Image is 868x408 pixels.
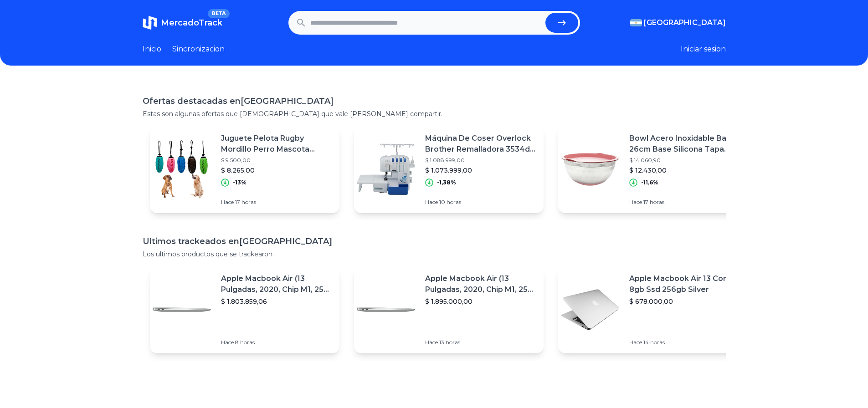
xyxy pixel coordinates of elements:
[172,44,225,55] a: Sincronizacion
[629,157,740,164] p: $ 14.060,90
[143,15,222,30] a: MercadoTrackBETA
[150,266,339,353] a: Featured imageApple Macbook Air (13 Pulgadas, 2020, Chip M1, 256 Gb De Ssd, 8 Gb De Ram) - Plata$...
[161,18,222,28] span: MercadoTrack
[143,235,726,248] h1: Ultimos trackeados en [GEOGRAPHIC_DATA]
[233,179,247,186] p: -13%
[425,273,536,295] p: Apple Macbook Air (13 Pulgadas, 2020, Chip M1, 256 Gb De Ssd, 8 Gb De Ram) - Plata
[558,138,622,201] img: Featured image
[425,157,536,164] p: $ 1.088.999,00
[143,95,726,107] h1: Ofertas destacadas en [GEOGRAPHIC_DATA]
[221,199,332,206] p: Hace 17 horas
[221,273,332,295] p: Apple Macbook Air (13 Pulgadas, 2020, Chip M1, 256 Gb De Ssd, 8 Gb De Ram) - Plata
[354,266,544,353] a: Featured imageApple Macbook Air (13 Pulgadas, 2020, Chip M1, 256 Gb De Ssd, 8 Gb De Ram) - Plata$...
[629,199,740,206] p: Hace 17 horas
[221,166,332,175] p: $ 8.265,00
[150,138,214,201] img: Featured image
[143,109,726,118] p: Estas son algunas ofertas que [DEMOGRAPHIC_DATA] que vale [PERSON_NAME] compartir.
[425,199,536,206] p: Hace 10 horas
[629,339,740,346] p: Hace 14 horas
[150,278,214,342] img: Featured image
[425,166,536,175] p: $ 1.073.999,00
[558,126,748,213] a: Featured imageBowl Acero Inoxidable Batir 26cm Base Silicona Tapa Hermetic$ 14.060,90$ 12.430,00-...
[425,133,536,155] p: Máquina De Coser Overlock Brother Remalladora 3534dt Portable [PERSON_NAME] 220v
[437,179,456,186] p: -1,38%
[221,157,332,164] p: $ 9.500,00
[150,126,339,213] a: Featured imageJuguete Pelota Rugby Mordillo Perro Mascota Grande$ 9.500,00$ 8.265,00-13%Hace 17 h...
[425,297,536,306] p: $ 1.895.000,00
[558,278,622,342] img: Featured image
[208,9,229,18] span: BETA
[630,19,642,26] img: Argentina
[425,339,536,346] p: Hace 13 horas
[143,250,726,259] p: Los ultimos productos que se trackearon.
[629,297,740,306] p: $ 678.000,00
[629,273,740,295] p: Apple Macbook Air 13 Core I5 8gb Ssd 256gb Silver
[629,166,740,175] p: $ 12.430,00
[221,339,332,346] p: Hace 8 horas
[558,266,748,353] a: Featured imageApple Macbook Air 13 Core I5 8gb Ssd 256gb Silver$ 678.000,00Hace 14 horas
[143,44,161,55] a: Inicio
[354,126,544,213] a: Featured imageMáquina De Coser Overlock Brother Remalladora 3534dt Portable [PERSON_NAME] 220v$ 1...
[221,133,332,155] p: Juguete Pelota Rugby Mordillo Perro Mascota Grande
[221,297,332,306] p: $ 1.803.859,06
[641,179,658,186] p: -11,6%
[629,133,740,155] p: Bowl Acero Inoxidable Batir 26cm Base Silicona Tapa Hermetic
[681,44,726,55] button: Iniciar sesion
[644,17,726,28] span: [GEOGRAPHIC_DATA]
[143,15,157,30] img: MercadoTrack
[354,138,418,201] img: Featured image
[354,278,418,342] img: Featured image
[630,17,726,28] button: [GEOGRAPHIC_DATA]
